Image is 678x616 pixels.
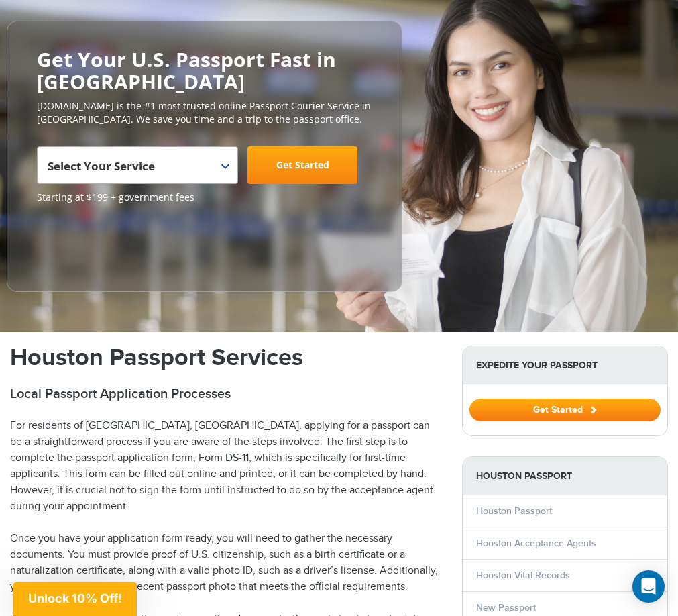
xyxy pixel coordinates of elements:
[469,404,661,415] a: Get Started
[469,399,661,421] button: Get Started
[13,582,137,616] div: Unlock 10% Off!
[28,591,122,605] span: Unlock 10% Off!
[37,191,372,204] span: Starting at $199 + government fees
[10,531,442,595] p: Once you have your application form ready, you will need to gather the necessary documents. You m...
[463,457,667,495] strong: Houston Passport
[247,146,357,184] a: Get Started
[48,152,224,189] span: Select Your Service
[476,505,552,517] a: Houston Passport
[37,99,372,126] p: [DOMAIN_NAME] is the #1 most trusted online Passport Courier Service in [GEOGRAPHIC_DATA]. We sav...
[632,570,665,603] div: Open Intercom Messenger
[10,346,442,370] h1: Houston Passport Services
[476,570,570,581] a: Houston Vital Records
[10,418,442,515] p: For residents of [GEOGRAPHIC_DATA], [GEOGRAPHIC_DATA], applying for a passport can be a straightf...
[463,346,667,384] strong: Expedite Your Passport
[10,386,442,402] h2: Local Passport Application Processes
[37,146,238,184] span: Select Your Service
[37,211,137,278] iframe: Customer reviews powered by Trustpilot
[476,602,536,613] a: New Passport
[476,537,596,549] a: Houston Acceptance Agents
[48,158,155,174] span: Select Your Service
[37,48,372,93] h2: Get Your U.S. Passport Fast in [GEOGRAPHIC_DATA]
